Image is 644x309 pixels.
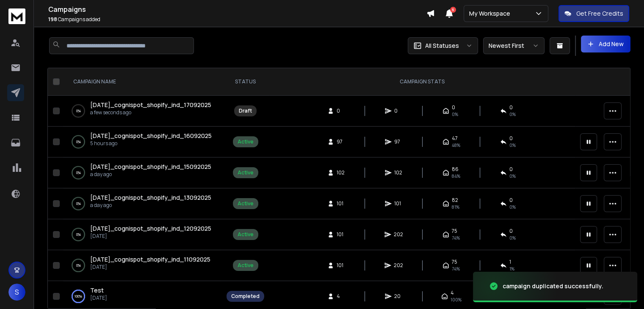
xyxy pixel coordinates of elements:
a: Test [90,286,104,295]
p: All Statuses [425,41,459,50]
span: Test [90,286,104,294]
a: [DATE]_cognispot_shopify_ind_13092025 [90,193,211,202]
span: 4 [337,293,345,300]
p: 0 % [76,107,81,115]
p: [DATE] [90,233,211,240]
span: [DATE]_cognispot_shopify_ind_15092025 [90,163,211,171]
a: [DATE]_cognispot_shopify_ind_17092025 [90,101,211,109]
p: Get Free Credits [576,9,623,18]
td: 0%[DATE]_cognispot_shopify_ind_160920255 hours ago [63,127,221,157]
span: 97 [394,138,403,145]
span: 0 [509,197,513,204]
span: 202 [394,262,403,269]
span: 20 [394,293,403,300]
a: [DATE]_cognispot_shopify_ind_16092025 [90,132,212,140]
span: 0 % [509,204,516,210]
p: a day ago [90,202,211,209]
p: 0 % [76,138,81,146]
span: 48 % [452,142,460,149]
span: 102 [394,169,403,176]
button: S [8,284,25,301]
th: CAMPAIGN NAME [63,68,221,96]
div: Active [238,200,254,207]
span: 4 [451,290,454,296]
span: 74 % [452,235,460,241]
td: 0%[DATE]_cognispot_shopify_ind_12092025[DATE] [63,219,221,250]
a: [DATE]_cognispot_shopify_ind_11092025 [90,255,210,264]
span: 0 % [509,235,516,241]
span: 0 [509,228,513,235]
button: Get Free Credits [558,5,629,22]
span: 100 % [451,296,462,303]
p: a few seconds ago [90,109,211,116]
span: 6 [450,7,456,13]
p: 0 % [76,230,81,239]
span: 74 % [452,265,460,272]
span: [DATE]_cognispot_shopify_ind_11092025 [90,255,210,263]
p: 0 % [76,199,81,208]
span: 0 % [509,173,516,179]
div: Active [238,169,254,176]
span: [DATE]_cognispot_shopify_ind_17092025 [90,101,211,109]
span: 86 [452,166,459,173]
span: 75 [452,228,457,235]
td: 0%[DATE]_cognispot_shopify_ind_15092025a day ago [63,157,221,188]
p: 0 % [76,168,81,177]
a: [DATE]_cognispot_shopify_ind_15092025 [90,163,211,171]
p: a day ago [90,171,211,178]
span: 0 [337,108,345,114]
p: [DATE] [90,295,107,301]
span: [DATE]_cognispot_shopify_ind_13092025 [90,193,211,201]
td: 0%[DATE]_cognispot_shopify_ind_17092025a few seconds ago [63,96,221,127]
span: 47 [452,135,458,142]
h1: Campaigns [48,4,426,14]
p: My Workspace [469,9,514,18]
p: [DATE] [90,264,210,270]
p: 100 % [75,292,82,301]
span: 0% [509,111,516,118]
span: 0 [509,135,513,142]
span: [DATE]_cognispot_shopify_ind_16092025 [90,132,212,140]
p: 5 hours ago [90,140,212,147]
span: 75 [452,259,457,265]
div: Active [238,231,254,238]
span: 81 % [452,204,459,210]
span: 0 [509,166,513,173]
span: 0% [452,111,458,118]
span: 97 [337,138,345,145]
span: 101 [337,231,345,238]
span: 0 [452,104,455,111]
span: 101 [394,200,403,207]
span: 0 [509,104,513,111]
a: [DATE]_cognispot_shopify_ind_12092025 [90,224,211,233]
th: CAMPAIGN STATS [269,68,575,96]
span: 0 % [509,142,516,149]
span: 202 [394,231,403,238]
img: logo [8,8,25,24]
span: 0 [394,108,403,114]
div: campaign duplicated successfully. [503,282,603,290]
div: Completed [231,293,260,300]
td: 0%[DATE]_cognispot_shopify_ind_13092025a day ago [63,188,221,219]
button: Add New [581,36,630,52]
span: 84 % [452,173,460,179]
span: 101 [337,200,345,207]
span: 1 [509,259,511,265]
span: 82 [452,197,458,204]
span: 102 [337,169,345,176]
p: Campaigns added [48,16,426,23]
span: 198 [48,16,57,23]
span: [DATE]_cognispot_shopify_ind_12092025 [90,224,211,232]
th: STATUS [221,68,269,96]
p: 0 % [76,261,81,270]
div: Active [238,262,254,269]
div: Draft [239,108,252,114]
td: 0%[DATE]_cognispot_shopify_ind_11092025[DATE] [63,250,221,281]
div: Active [238,138,254,145]
span: 101 [337,262,345,269]
button: Newest First [483,37,544,54]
